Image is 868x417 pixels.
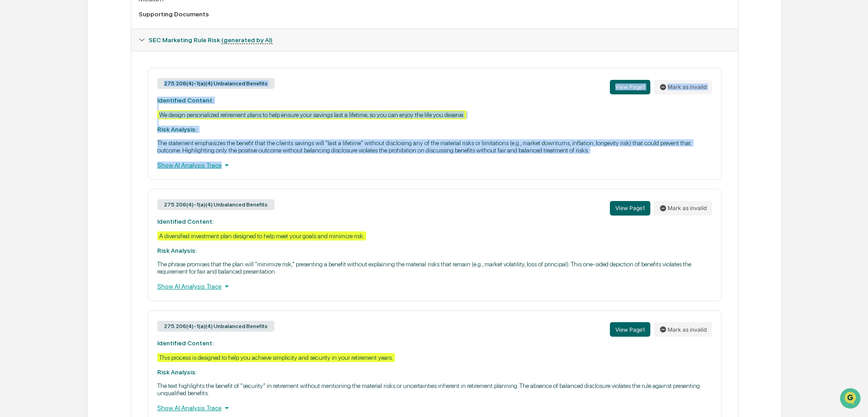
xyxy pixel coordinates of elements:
[157,403,712,413] div: Show AI Analysis Trace
[28,123,74,131] span: [PERSON_NAME]
[18,124,25,131] img: 1746055101610-c473b297-6a78-478c-a979-82029cc54cd1
[157,231,366,240] div: A diversified investment plan designed to help meet your goals and minimize risk.
[157,382,712,397] p: The text highlights the benefit of "security" in retirement without mentioning the material risks...
[155,72,165,83] button: Start new chat
[157,281,712,291] div: Show AI Analysis Trace
[139,10,731,18] div: Supporting Documents
[610,322,650,337] button: View Page1
[221,36,273,44] u: (generated by AI)
[157,110,466,119] div: We design personalized retirement plans to help ensure your savings last a lifetime, so you can e...
[64,200,110,207] a: Powered byPylon
[157,97,214,104] strong: Identified Content:
[157,247,197,254] strong: Risk Analysis:
[75,123,79,131] span: •
[66,162,73,169] div: 🗄️
[157,160,712,170] div: Show AI Analysis Trace
[157,199,274,210] div: 275.206(4)-1(a)(4) Unbalanced Benefits
[75,161,113,170] span: Attestations
[654,201,712,216] button: Mark as invalid
[157,260,712,275] p: The phrase promises that the plan will "minimize risk," presenting a benefit without explaining t...
[18,178,57,187] span: Data Lookup
[90,201,110,207] span: Pylon
[131,29,738,51] div: SEC Marketing Rule Risk (generated by AI)
[157,321,274,332] div: 275.206(4)-1(a)(4) Unbalanced Benefits
[18,161,59,170] span: Preclearance
[141,99,165,110] button: See all
[9,69,25,86] img: 1746055101610-c473b297-6a78-478c-a979-82029cc54cd1
[157,139,712,154] p: The statement emphasizes the benefit that the clients savings will "last a lifetime" without disc...
[157,126,197,133] strong: Risk Analysis:
[157,353,395,362] div: This process is designed to help you achieve simplicity and security in your retirement years.
[149,36,273,44] span: SEC Marketing Rule Risk
[5,157,62,174] a: 🖐️Preclearance
[9,101,61,108] div: Past conversations
[654,322,712,337] button: Mark as invalid
[157,368,197,376] strong: Risk Analysis:
[41,69,149,78] div: Start new chat
[9,115,24,129] img: Jack Rasmussen
[610,80,650,94] button: View Page1
[157,218,214,225] strong: Identified Content:
[9,179,16,186] div: 🔎
[610,201,650,216] button: View Page1
[80,123,99,131] span: [DATE]
[654,80,712,94] button: Mark as invalid
[157,78,274,89] div: 275.206(4)-1(a)(4) Unbalanced Benefits
[62,157,116,174] a: 🗄️Attestations
[9,162,16,169] div: 🖐️
[157,339,214,347] strong: Identified Content:
[41,78,125,86] div: We're available if you need us!
[9,19,165,34] p: How can we help?
[839,387,863,412] iframe: Open customer support
[5,175,61,191] a: 🔎Data Lookup
[19,69,35,86] img: 8933085812038_c878075ebb4cc5468115_72.jpg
